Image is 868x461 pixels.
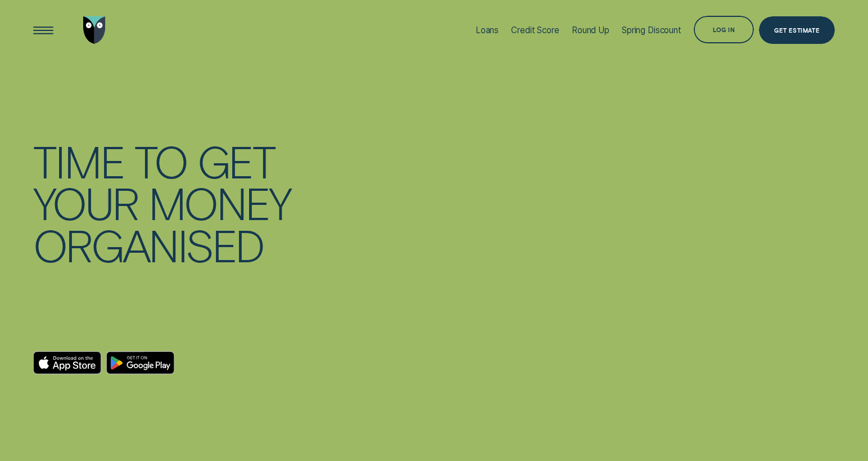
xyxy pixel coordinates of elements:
[572,25,609,35] div: Round Up
[694,16,754,43] button: Log in
[33,140,295,266] h4: TIME TO GET YOUR MONEY ORGANISED
[622,25,681,35] div: Spring Discount
[106,351,175,374] a: Android App on Google Play
[83,16,106,43] img: Wisr
[33,351,102,374] a: Download on the App Store
[30,16,57,43] button: Open Menu
[759,16,835,43] a: Get Estimate
[511,25,559,35] div: Credit Score
[476,25,499,35] div: Loans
